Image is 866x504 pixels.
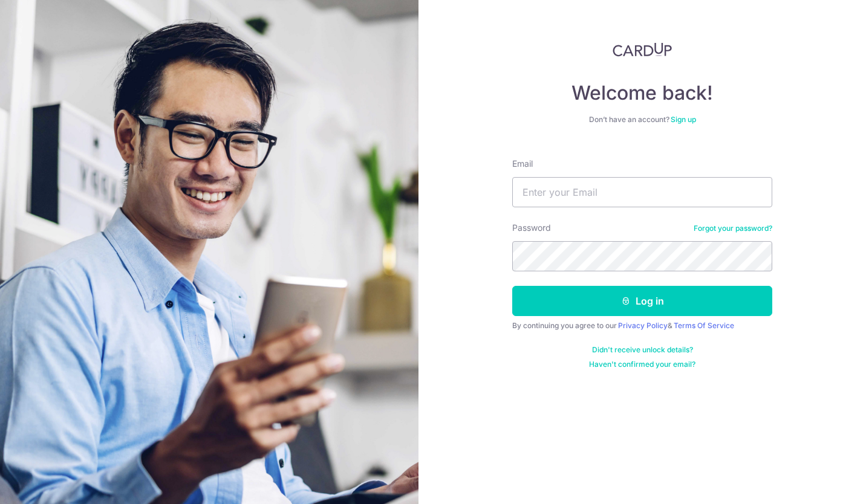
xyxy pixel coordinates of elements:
input: Enter your Email [512,177,772,207]
h4: Welcome back! [512,81,772,105]
a: Privacy Policy [618,321,668,330]
img: CardUp Logo [613,42,672,57]
a: Sign up [671,115,696,124]
label: Password [512,222,551,234]
button: Log in [512,286,772,316]
a: Haven't confirmed your email? [589,360,695,369]
div: Don’t have an account? [512,115,772,124]
a: Terms Of Service [674,321,734,330]
a: Didn't receive unlock details? [592,345,693,355]
div: By continuing you agree to our & [512,321,772,331]
a: Forgot your password? [694,224,772,233]
label: Email [512,158,533,170]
